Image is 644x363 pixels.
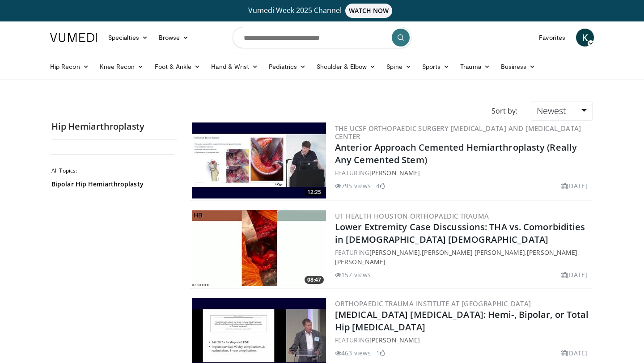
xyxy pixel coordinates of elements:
[376,181,385,190] li: 4
[376,348,385,358] li: 1
[206,58,263,76] a: Hand & Wrist
[51,167,174,174] h2: All Topics:
[335,124,581,141] a: The UCSF Orthopaedic Surgery [MEDICAL_DATA] and [MEDICAL_DATA] Center
[531,101,593,121] a: Newest
[455,58,496,76] a: Trauma
[305,276,324,284] span: 08:47
[335,299,531,308] a: Orthopaedic Trauma Institute at [GEOGRAPHIC_DATA]
[233,27,411,48] input: Search topics, interventions
[537,105,566,117] span: Newest
[51,180,172,189] a: Bipolar Hip Hemiarthroplasty
[369,169,420,177] a: [PERSON_NAME]
[149,58,206,76] a: Foot & Ankle
[335,257,386,266] a: [PERSON_NAME]
[576,29,594,46] a: K
[496,58,541,76] a: Business
[192,122,326,198] img: 5bc648da-9d92-4469-abc0-8971cd17e79d.300x170_q85_crop-smart_upscale.jpg
[369,336,420,344] a: [PERSON_NAME]
[51,121,177,132] h2: Hip Hemiarthroplasty
[192,122,326,198] a: 12:25
[335,248,591,266] div: FEATURING , , ,
[534,29,571,46] a: Favorites
[335,221,585,245] a: Lower Extremity Case Discussions: THA vs. Comorbidities in [DEMOGRAPHIC_DATA] [DEMOGRAPHIC_DATA]
[422,248,525,257] a: [PERSON_NAME] [PERSON_NAME]
[192,210,326,286] img: f046396e-7dfa-4e7b-b793-d84a9d4e0a01.300x170_q85_crop-smart_upscale.jpg
[335,308,589,333] a: [MEDICAL_DATA] [MEDICAL_DATA]: Hemi-, Bipolar, or Total Hip [MEDICAL_DATA]
[335,348,371,358] li: 463 views
[527,248,577,257] a: [PERSON_NAME]
[51,4,593,18] a: Vumedi Week 2025 ChannelWATCH NOW
[305,188,324,196] span: 12:25
[335,270,371,279] li: 157 views
[50,33,97,42] img: VuMedi Logo
[103,29,153,46] a: Specialties
[335,181,371,190] li: 795 views
[369,248,420,257] a: [PERSON_NAME]
[485,101,524,121] div: Sort by:
[335,211,489,220] a: UT Health Houston Orthopaedic Trauma
[263,58,311,76] a: Pediatrics
[94,58,149,76] a: Knee Recon
[192,210,326,286] a: 08:47
[417,58,455,76] a: Sports
[561,181,587,190] li: [DATE]
[153,29,195,46] a: Browse
[335,335,591,345] div: FEATURING
[561,270,587,279] li: [DATE]
[381,58,416,76] a: Spine
[335,168,591,177] div: FEATURING
[335,141,577,166] a: Anterior Approach Cemented Hemiarthroplasty (Really Any Cemented Stem)
[561,348,587,358] li: [DATE]
[311,58,381,76] a: Shoulder & Elbow
[345,4,393,18] span: WATCH NOW
[45,58,94,76] a: Hip Recon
